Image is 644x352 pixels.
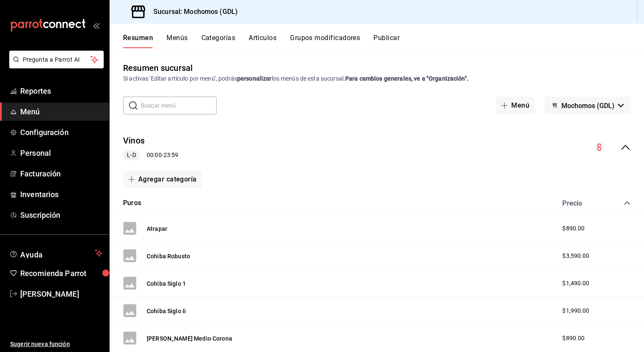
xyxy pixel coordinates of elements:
[166,34,188,48] button: Menús
[123,171,202,188] button: Agregar categoría
[561,102,614,110] span: Mochomos (GDL)
[373,34,400,48] button: Publicar
[123,34,153,42] font: Resumen
[562,279,589,288] span: $1,490.00
[345,75,469,82] strong: Para cambios generales, ve a "Organización".
[20,107,40,116] font: Menú
[93,22,99,29] button: open_drawer_menu
[147,334,232,343] button: [PERSON_NAME] Medio Corona
[20,190,59,199] font: Inventarios
[9,51,104,68] button: Pregunta a Parrot AI
[20,87,51,95] font: Reportes
[147,225,167,233] button: Atrapar
[20,269,86,278] font: Recomienda Parrot
[123,151,139,160] span: L-D
[123,135,145,147] button: Vinos
[20,128,69,137] font: Configuración
[249,34,276,48] button: Artículos
[20,248,91,258] span: Ayuda
[562,334,585,343] span: $890.00
[237,75,272,82] strong: personalizar
[123,34,644,48] div: Pestañas de navegación
[147,307,186,315] button: Cohiba Siglo Ii
[147,7,238,17] h3: Sucursal: Mochomos (GDL)
[20,211,60,219] font: Suscripción
[554,199,608,207] div: Precio
[147,252,190,260] button: Cohiba Robusto
[496,97,534,114] button: Menú
[147,151,178,158] font: 00:00 - 23:59
[562,252,589,260] span: $3,590.00
[20,149,51,157] font: Personal
[290,34,360,48] button: Grupos modificadores
[201,34,236,48] button: Categorías
[562,224,585,233] span: $890.00
[562,306,589,315] span: $1,990.00
[123,74,631,83] div: Si activas 'Editar artículo por menú', podrás los menús de esta sucursal.
[141,97,217,114] input: Buscar menú
[138,176,197,183] font: Agregar categoría
[6,61,104,70] a: Pregunta a Parrot AI
[110,128,644,167] div: contraer-menú-fila
[147,279,186,288] button: Cohiba Siglo 1
[20,290,79,298] font: [PERSON_NAME]
[545,97,631,114] button: Mochomos (GDL)
[23,55,91,64] span: Pregunta a Parrot AI
[10,341,70,347] font: Sugerir nueva función
[123,198,141,208] button: Puros
[20,169,61,178] font: Facturación
[511,102,529,109] font: Menú
[624,200,631,206] button: contraer-categoría-fila
[123,62,193,74] div: Resumen sucursal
